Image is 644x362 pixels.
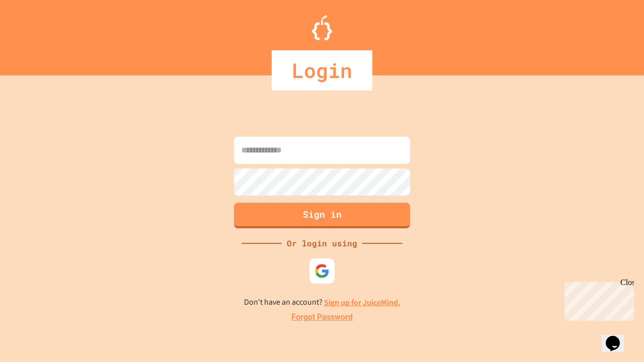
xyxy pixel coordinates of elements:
div: Or login using [282,237,362,249]
iframe: chat widget [602,322,634,352]
img: Logo.svg [312,15,332,40]
iframe: chat widget [560,278,634,321]
a: Forgot Password [291,311,353,323]
button: Sign in [234,203,410,228]
div: Chat with us now!Close [4,4,69,64]
div: Login [272,50,372,90]
img: google-icon.svg [314,263,330,279]
p: Don't have an account? [244,296,400,309]
a: Sign up for JuiceMind. [324,297,400,308]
